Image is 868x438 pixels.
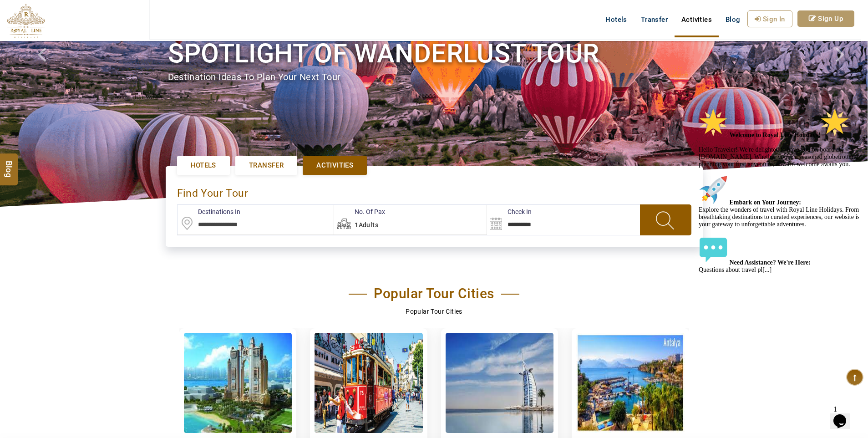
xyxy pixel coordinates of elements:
[35,155,116,162] strong: Need Assistance? We're Here:
[355,221,378,229] span: 1Adults
[675,10,719,29] a: Activities
[179,306,689,316] p: Popular Tour Cities
[3,161,15,168] span: Blog
[797,10,854,27] a: Sign Up
[4,131,33,160] img: :speech_balloon:
[249,161,284,170] span: Transfer
[7,4,45,38] img: The Royal Line Holidays
[303,156,367,175] a: Activities
[726,15,741,24] span: Blog
[177,178,691,204] div: find your Tour
[177,156,230,175] a: Hotels
[4,4,33,33] img: :star2:
[35,27,155,34] strong: Welcome to Royal Line Holidays!
[178,207,240,216] label: Destinations In
[487,207,532,216] label: Check In
[719,10,747,29] a: Blog
[634,10,675,29] a: Transfer
[125,4,154,33] img: :star2:
[235,156,297,175] a: Transfer
[349,285,519,302] h2: Popular Tour Cities
[4,27,166,169] span: Hello Traveler! We're delighted to have you on board at [DOMAIN_NAME]. Whether you're a seasoned ...
[599,10,634,29] a: Hotels
[747,10,792,27] a: Sign In
[4,71,33,100] img: :rocket:
[191,161,216,170] span: Hotels
[334,207,385,216] label: No. Of Pax
[695,104,859,397] iframe: chat widget
[830,402,859,429] iframe: chat widget
[35,95,107,102] strong: Embark on Your Journey:
[4,4,168,169] div: 🌟 Welcome to Royal Line Holidays!🌟Hello Traveler! We're delighted to have you on board at [DOMAIN...
[316,161,353,170] span: Activities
